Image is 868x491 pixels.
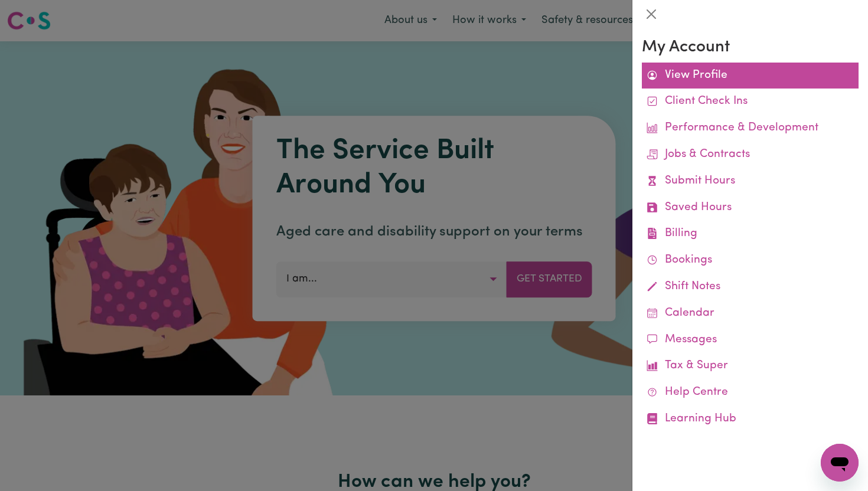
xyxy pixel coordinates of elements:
[642,5,661,24] button: Close
[642,221,859,247] a: Billing
[642,195,859,221] a: Saved Hours
[642,89,859,115] a: Client Check Ins
[642,353,859,379] a: Tax & Super
[642,247,859,274] a: Bookings
[642,115,859,142] a: Performance & Development
[642,63,859,89] a: View Profile
[642,274,859,300] a: Shift Notes
[642,142,859,168] a: Jobs & Contracts
[642,327,859,353] a: Messages
[642,406,859,433] a: Learning Hub
[821,444,859,482] iframe: Button to launch messaging window
[642,379,859,406] a: Help Centre
[642,300,859,327] a: Calendar
[642,168,859,195] a: Submit Hours
[642,38,859,58] h3: My Account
